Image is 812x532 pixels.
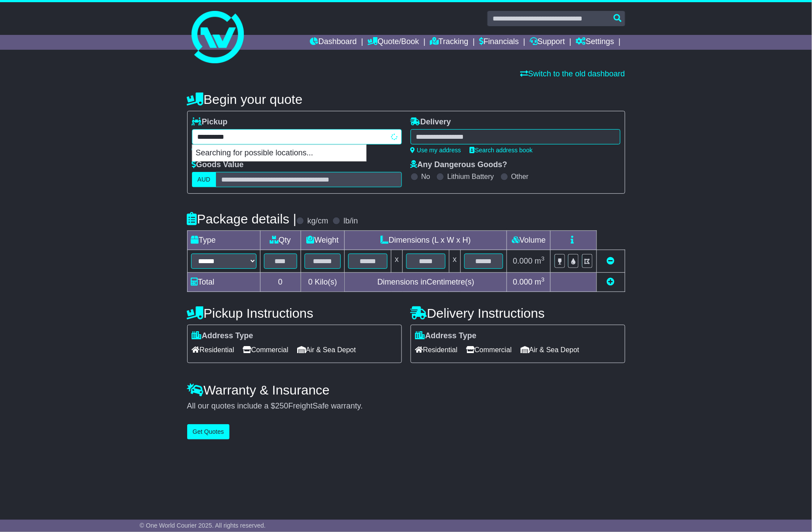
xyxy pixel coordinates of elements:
a: Use my address [411,147,461,154]
span: 250 [275,402,288,410]
label: Address Type [415,331,477,341]
span: m [535,278,545,286]
td: 0 [260,273,301,292]
label: Other [511,172,529,181]
h4: Delivery Instructions [411,306,625,320]
td: Kilo(s) [301,273,345,292]
span: m [535,257,545,265]
td: Total [187,273,260,292]
span: Commercial [466,343,512,357]
button: Get Quotes [187,424,230,439]
td: x [391,250,403,273]
label: Any Dangerous Goods? [411,160,507,170]
label: Delivery [411,117,451,127]
td: x [449,250,460,273]
span: Air & Sea Depot [521,343,579,357]
a: Dashboard [310,35,357,50]
span: © One World Courier 2025. All rights reserved. [140,522,266,529]
a: Support [530,35,565,50]
h4: Begin your quote [187,92,625,106]
a: Settings [576,35,614,50]
span: Air & Sea Depot [297,343,356,357]
h4: Pickup Instructions [187,306,402,320]
a: Remove this item [607,257,615,265]
td: Volume [507,231,551,250]
td: Weight [301,231,345,250]
sup: 3 [541,276,545,283]
sup: 3 [541,255,545,262]
label: Address Type [192,331,254,341]
a: Switch to the old dashboard [520,69,625,78]
label: No [421,172,430,181]
a: Quote/Book [367,35,419,50]
p: Searching for possible locations... [192,145,366,161]
label: Lithium Battery [447,172,494,181]
a: Financials [479,35,519,50]
td: Type [187,231,260,250]
label: AUD [192,172,216,187]
h4: Package details | [187,212,297,226]
a: Search address book [470,147,533,154]
span: 0.000 [513,278,533,286]
label: Goods Value [192,160,244,170]
span: Residential [192,343,234,357]
label: kg/cm [307,216,328,226]
h4: Warranty & Insurance [187,383,625,397]
a: Tracking [430,35,468,50]
td: Dimensions in Centimetre(s) [345,273,507,292]
td: Qty [260,231,301,250]
label: Pickup [192,117,228,127]
span: Commercial [243,343,288,357]
typeahead: Please provide city [192,129,402,144]
span: Residential [415,343,458,357]
a: Add new item [607,278,615,286]
span: 0.000 [513,257,533,265]
label: lb/in [343,216,358,226]
span: 0 [308,278,312,286]
div: All our quotes include a $ FreightSafe warranty. [187,402,625,411]
td: Dimensions (L x W x H) [345,231,507,250]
